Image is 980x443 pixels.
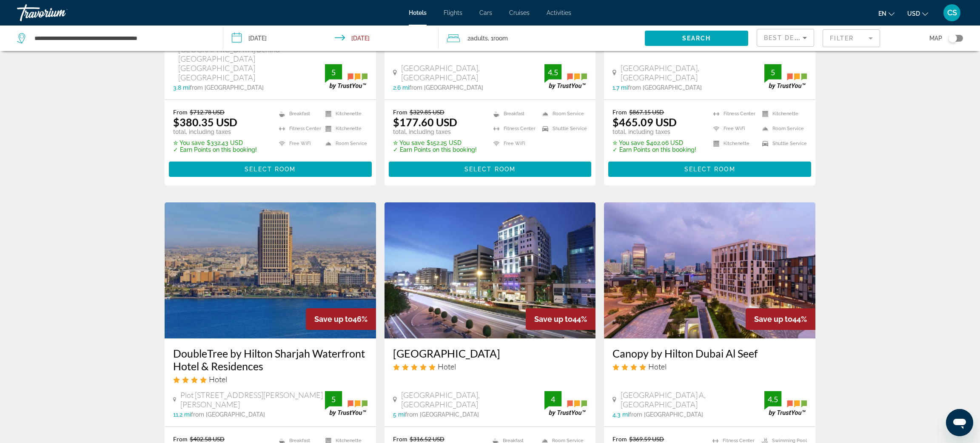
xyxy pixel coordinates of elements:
[410,435,444,443] del: $316.52 USD
[612,84,628,91] span: 1.7 mi
[393,139,424,146] span: ✮ You save
[534,315,573,324] span: Save up to
[393,116,457,128] ins: $177.60 USD
[173,139,257,146] p: $332.43 USD
[547,9,571,16] a: Activities
[444,9,462,16] a: Flights
[389,162,592,177] button: Select Room
[173,116,237,128] ins: $380.35 USD
[325,64,367,89] img: trustyou-badge.svg
[17,2,102,24] a: Travorium
[190,84,264,91] span: from [GEOGRAPHIC_DATA]
[275,108,321,119] li: Breakfast
[393,139,477,146] p: $152.25 USD
[604,202,815,338] img: Hotel image
[612,411,629,418] span: 4.3 mi
[173,128,257,135] p: total, including taxes
[180,390,325,409] span: Plot [STREET_ADDRESS][PERSON_NAME][PERSON_NAME]
[684,166,735,173] span: Select Room
[314,315,353,324] span: Save up to
[488,32,508,44] span: , 1
[764,67,781,77] div: 5
[325,67,342,77] div: 5
[173,146,257,153] p: ✓ Earn Points on this booking!
[275,123,321,134] li: Fitness Center
[321,123,367,134] li: Kitchenette
[758,138,807,149] li: Shuttle Service
[409,9,427,16] a: Hotels
[393,84,409,91] span: 2.6 mi
[538,108,587,119] li: Room Service
[608,164,811,173] a: Select Room
[405,411,479,418] span: from [GEOGRAPHIC_DATA]
[612,108,627,116] span: From
[628,84,702,91] span: from [GEOGRAPHIC_DATA]
[764,394,781,404] div: 4.5
[169,162,372,177] button: Select Room
[467,32,488,44] span: 2
[621,390,764,409] span: [GEOGRAPHIC_DATA] A, [GEOGRAPHIC_DATA]
[608,162,811,177] button: Select Room
[612,116,677,128] ins: $465.09 USD
[907,7,928,20] button: Change currency
[393,435,407,443] span: From
[165,202,376,338] img: Hotel image
[173,435,188,443] span: From
[648,362,667,371] span: Hotel
[764,64,807,89] img: trustyou-badge.svg
[544,391,587,416] img: trustyou-badge.svg
[393,347,587,360] h3: [GEOGRAPHIC_DATA]
[709,108,758,119] li: Fitness Center
[946,409,973,436] iframe: Button to launch messaging window
[489,123,538,134] li: Fitness Center
[325,394,342,404] div: 5
[746,308,815,330] div: 44%
[612,128,696,135] p: total, including taxes
[544,64,587,89] img: trustyou-badge.svg
[612,435,627,443] span: From
[758,123,807,134] li: Room Service
[306,308,376,330] div: 46%
[758,108,807,119] li: Kitchenette
[190,435,225,443] del: $402.58 USD
[173,108,188,116] span: From
[209,375,227,384] span: Hotel
[393,411,405,418] span: 5 mi
[393,146,477,153] p: ✓ Earn Points on this booking!
[544,394,561,404] div: 4
[629,411,703,418] span: from [GEOGRAPHIC_DATA]
[173,347,367,372] h3: DoubleTree by Hilton Sharjah Waterfront Hotel & Residences
[526,308,595,330] div: 44%
[389,164,592,173] a: Select Room
[929,32,942,44] span: Map
[464,166,516,173] span: Select Room
[275,138,321,149] li: Free WiFi
[321,108,367,119] li: Kitchenette
[191,411,265,418] span: from [GEOGRAPHIC_DATA]
[878,7,895,20] button: Change language
[489,108,538,119] li: Breakfast
[325,391,367,416] img: trustyou-badge.svg
[612,139,696,146] p: $402.06 USD
[489,138,538,149] li: Free WiFi
[764,34,808,41] span: Best Deals
[645,31,748,46] button: Search
[470,35,488,42] span: Adults
[629,435,664,443] del: $369.59 USD
[754,315,792,324] span: Save up to
[479,9,492,16] span: Cars
[493,35,508,42] span: Room
[612,139,644,146] span: ✮ You save
[223,26,438,51] button: Check-in date: Nov 11, 2025 Check-out date: Nov 13, 2025
[385,202,596,338] img: Hotel image
[709,123,758,134] li: Free WiFi
[401,63,545,82] span: [GEOGRAPHIC_DATA], [GEOGRAPHIC_DATA]
[509,9,530,16] a: Cruises
[393,128,477,135] p: total, including taxes
[409,84,483,91] span: from [GEOGRAPHIC_DATA]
